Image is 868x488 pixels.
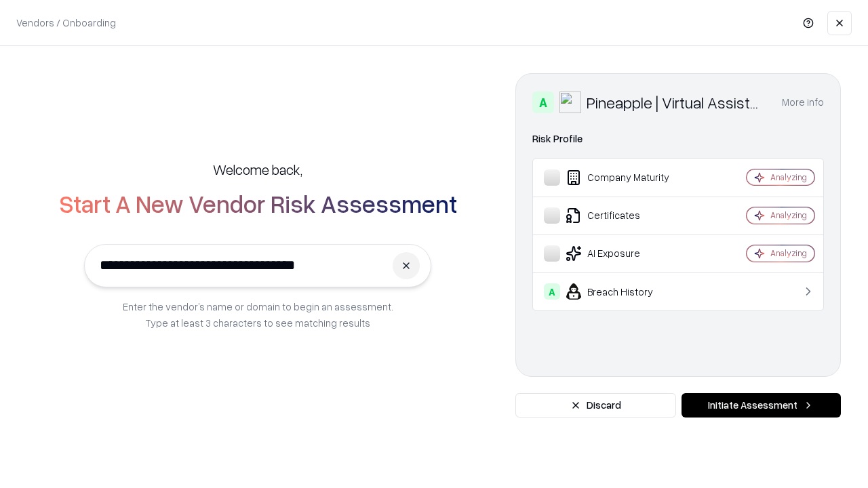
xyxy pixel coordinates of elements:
div: Certificates [544,207,706,224]
p: Enter the vendor’s name or domain to begin an assessment. Type at least 3 characters to see match... [123,298,393,331]
button: Discard [515,393,676,418]
button: Initiate Assessment [682,393,841,418]
div: Pineapple | Virtual Assistant Agency [587,91,766,113]
h5: Welcome back, [213,160,302,179]
div: Analyzing [770,247,807,259]
div: Analyzing [770,171,807,183]
h2: Start A New Vendor Risk Assessment [59,190,457,217]
div: Company Maturity [544,169,706,186]
div: Analyzing [770,209,807,221]
button: More info [782,90,824,115]
div: A [544,283,560,300]
img: Pineapple | Virtual Assistant Agency [559,91,581,113]
div: A [532,91,554,113]
p: Vendors / Onboarding [16,16,116,30]
div: AI Exposure [544,245,706,262]
div: Risk Profile [532,131,824,147]
div: Breach History [544,283,706,300]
